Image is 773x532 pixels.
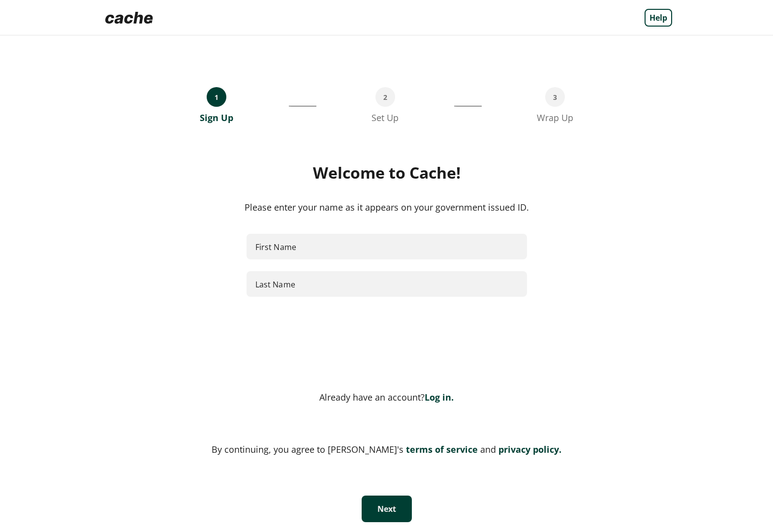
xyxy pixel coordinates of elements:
div: Already have an account? [101,391,672,403]
div: Sign Up [200,112,233,124]
a: terms of service [403,443,478,455]
div: __________________________________ [289,87,316,124]
a: privacy policy. [496,443,561,455]
a: Help [645,9,672,27]
div: Please enter your name as it appears on your government issued ID. [101,200,672,214]
div: 3 [545,87,565,107]
div: By continuing, you agree to [PERSON_NAME]'s and [101,442,672,456]
div: Set Up [371,112,399,124]
div: 1 [207,87,226,107]
a: Log in. [425,391,454,403]
div: Wrap Up [537,112,573,124]
img: Logo [101,8,157,28]
div: 2 [375,87,395,107]
div: ___________________________________ [454,87,482,124]
button: Next [362,496,412,522]
div: Welcome to Cache! [101,163,672,183]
